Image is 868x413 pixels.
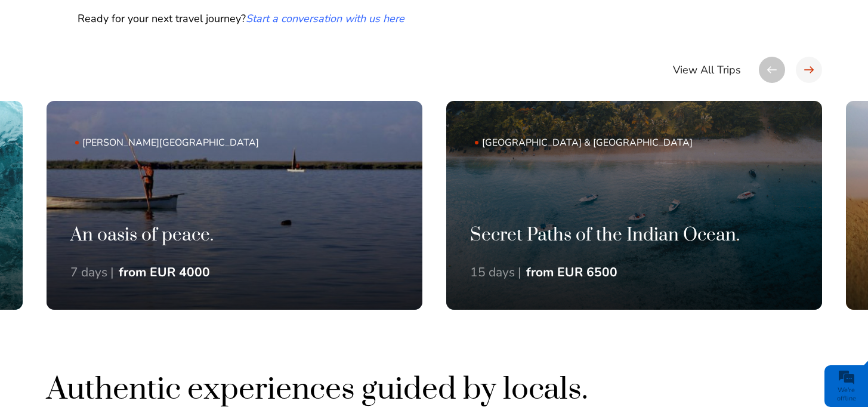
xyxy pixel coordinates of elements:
h3: An oasis of peace. [70,224,399,248]
p: Ready for your next travel journey? [78,11,589,26]
textarea: Type your message and click 'Submit' [16,181,218,313]
div: Leave a message [80,63,218,78]
div: from EUR 6500 [526,264,617,281]
input: Enter your email address [16,146,218,172]
input: Enter your last name [16,110,218,137]
span: [PERSON_NAME][GEOGRAPHIC_DATA] [75,136,346,149]
div: from EUR 4000 [119,264,210,281]
em: Submit [175,323,217,339]
a: View All Trips [673,57,741,83]
div: Navigation go back [13,61,31,79]
div: We're offline [827,386,865,403]
div: 15 days | [470,264,521,281]
h2: Authentic experiences guided by locals. [47,369,822,409]
div: 7 days | [70,264,114,281]
div: Minimize live chat window [196,6,224,35]
h3: Secret Paths of the Indian Ocean. [470,224,798,248]
a: Start a conversation with us here [246,11,404,26]
span: [GEOGRAPHIC_DATA] & [GEOGRAPHIC_DATA] [475,136,746,149]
